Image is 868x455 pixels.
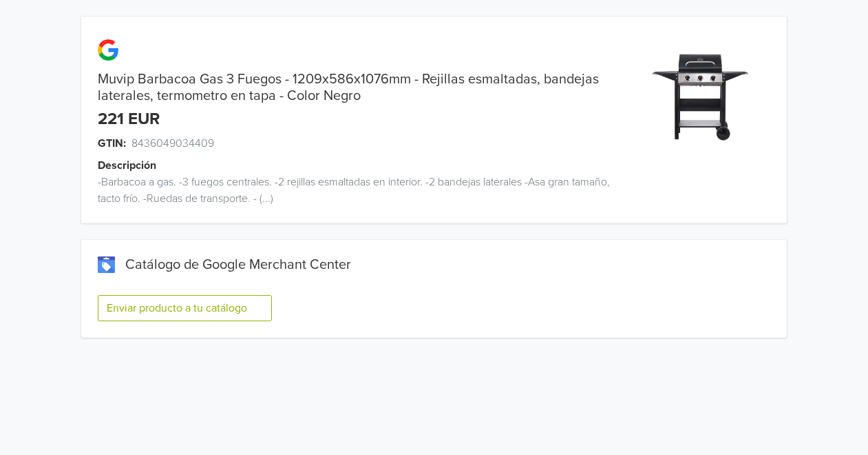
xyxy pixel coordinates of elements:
[81,71,611,104] div: Muvip Barbacoa Gas 3 Fuegos - 1209x586x1076mm - Rejillas esmaltadas, bandejas laterales, termomet...
[647,44,751,148] img: product_image
[98,157,627,174] div: Descripción
[98,110,160,130] div: 221 EUR
[81,174,611,207] div: -Barbacoa a gas. -3 fuegos centrales. -2 rejillas esmaltadas en interior. -2 bandejas laterales -...
[98,135,126,152] span: GTIN:
[98,256,771,273] div: Catálogo de Google Merchant Center
[131,135,214,152] span: 8436049034409
[98,295,272,321] button: Enviar producto a tu catálogo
